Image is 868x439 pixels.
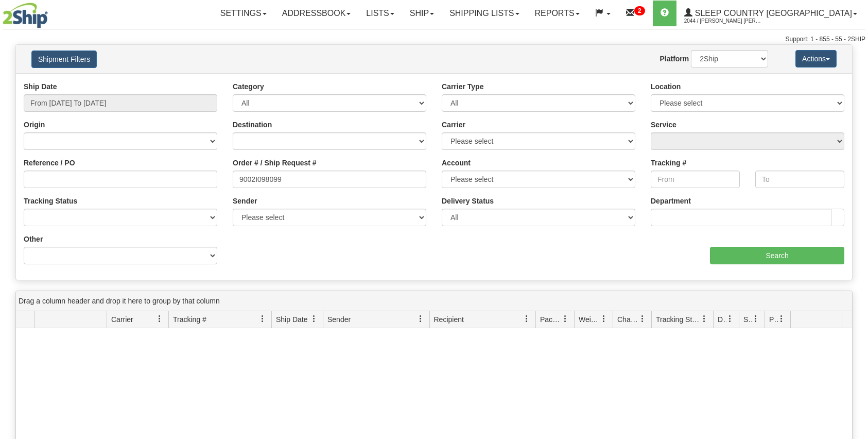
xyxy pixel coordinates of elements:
[773,310,790,328] a: Pickup Status filter column settings
[151,310,168,328] a: Carrier filter column settings
[276,314,307,325] span: Ship Date
[557,310,574,328] a: Packages filter column settings
[747,310,765,328] a: Shipment Issues filter column settings
[3,3,48,28] img: logo2044.jpg
[634,310,651,328] a: Charge filter column settings
[676,1,865,26] a: Sleep Country [GEOGRAPHIC_DATA] 2044 / [PERSON_NAME] [PERSON_NAME]
[213,1,274,26] a: Settings
[233,120,272,130] label: Destination
[434,314,464,325] span: Recipient
[24,234,43,244] label: Other
[579,314,600,325] span: Weight
[442,81,483,92] label: Carrier Type
[618,1,653,26] a: 2
[442,196,494,206] label: Delivery Status
[327,314,351,325] span: Sender
[111,314,133,325] span: Carrier
[692,9,852,18] span: Sleep Country [GEOGRAPHIC_DATA]
[16,291,852,311] div: grid grouping header
[795,50,837,67] button: Actions
[24,81,57,92] label: Ship Date
[659,54,689,64] label: Platform
[684,16,761,26] span: 2044 / [PERSON_NAME] [PERSON_NAME]
[651,81,681,92] label: Location
[755,171,844,188] input: To
[634,6,645,15] sup: 2
[656,314,701,325] span: Tracking Status
[518,310,535,328] a: Recipient filter column settings
[743,314,752,325] span: Shipment Issues
[173,314,206,325] span: Tracking #
[710,247,844,264] input: Search
[595,310,613,328] a: Weight filter column settings
[254,310,271,328] a: Tracking # filter column settings
[24,120,45,130] label: Origin
[412,310,429,328] a: Sender filter column settings
[651,196,691,206] label: Department
[540,314,562,325] span: Packages
[651,158,686,168] label: Tracking #
[442,158,471,168] label: Account
[233,158,317,168] label: Order # / Ship Request #
[358,1,402,26] a: Lists
[651,171,740,188] input: From
[402,1,442,26] a: Ship
[31,50,97,68] button: Shipment Filters
[274,1,359,26] a: Addressbook
[844,167,867,272] iframe: chat widget
[721,310,739,328] a: Delivery Status filter column settings
[3,35,865,44] div: Support: 1 - 855 - 55 - 2SHIP
[24,196,77,206] label: Tracking Status
[233,81,264,92] label: Category
[651,120,676,130] label: Service
[233,196,257,206] label: Sender
[617,314,639,325] span: Charge
[696,310,713,328] a: Tracking Status filter column settings
[527,1,587,26] a: Reports
[442,1,527,26] a: Shipping lists
[442,120,465,130] label: Carrier
[305,310,323,328] a: Ship Date filter column settings
[769,314,778,325] span: Pickup Status
[24,158,75,168] label: Reference / PO
[718,314,726,325] span: Delivery Status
